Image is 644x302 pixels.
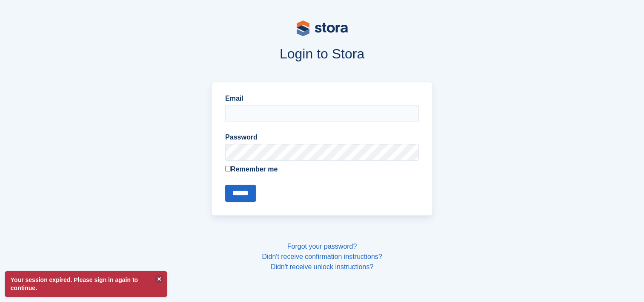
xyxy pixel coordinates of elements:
[49,46,595,61] h1: Login to Stora
[287,243,357,250] a: Forgot your password?
[262,253,382,260] a: Didn't receive confirmation instructions?
[225,164,419,174] label: Remember me
[5,271,167,297] p: Your session expired. Please sign in again to continue.
[271,263,373,270] a: Didn't receive unlock instructions?
[225,132,419,142] label: Password
[225,166,231,171] input: Remember me
[297,20,348,36] img: stora-logo-53a41332b3708ae10de48c4981b4e9114cc0af31d8433b30ea865607fb682f29.svg
[225,93,419,104] label: Email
